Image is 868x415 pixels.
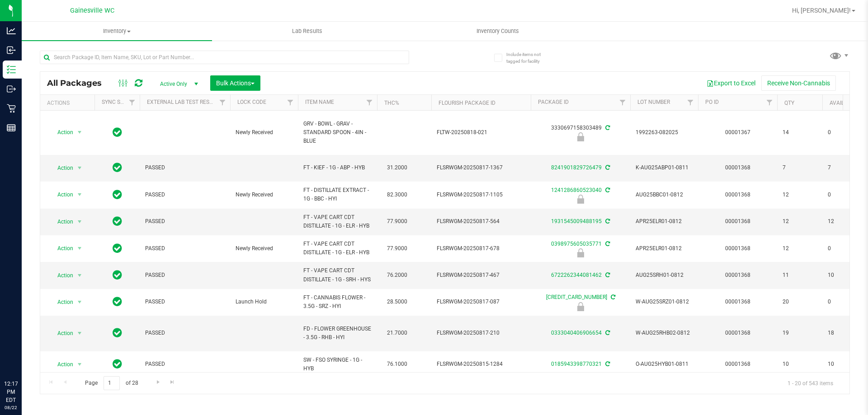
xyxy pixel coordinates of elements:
span: FLSRWGM-20250817-678 [437,244,525,253]
span: 14 [783,128,817,137]
div: Launch Hold [529,302,632,311]
a: 0185943398770321 [551,361,602,367]
span: 76.2000 [382,269,412,282]
span: In Sync [113,161,122,174]
span: 21.7000 [382,326,412,340]
span: Newly Received [236,128,292,137]
span: Action [49,358,74,371]
span: W-AUG25SRZ01-0812 [636,298,693,306]
span: PASSED [145,217,225,226]
span: In Sync [113,326,122,339]
span: FD - FLOWER GREENHOUSE - 3.5G - RHB - HYI [303,325,372,342]
span: select [74,188,85,201]
span: SW - FSO SYRINGE - 1G - HYB [303,356,372,373]
a: 0398975605035771 [551,241,602,247]
input: Search Package ID, Item Name, SKU, Lot or Part Number... [40,51,409,64]
span: In Sync [113,188,122,201]
a: 6722262344081462 [551,272,602,278]
span: select [74,269,85,282]
span: PASSED [145,191,225,199]
span: select [74,126,85,139]
span: 12 [783,191,817,199]
span: PASSED [145,271,225,280]
span: FT - VAPE CART CDT DISTILLATE - 1G - SRH - HYS [303,266,372,284]
span: GRV - BOWL - GRAV - STANDARD SPOON - 4IN - BLUE [303,120,372,146]
span: In Sync [113,242,122,255]
span: Action [49,215,74,228]
span: AUG25SRH01-0812 [636,271,693,280]
a: Go to the last page [166,376,179,388]
span: Action [49,296,74,308]
span: PASSED [145,298,225,306]
span: Newly Received [236,244,292,253]
a: Inventory [22,22,212,41]
a: 00001368 [725,245,750,252]
a: 00001368 [725,298,750,305]
span: In Sync [113,126,122,139]
a: Filter [215,95,230,110]
span: Sync from Compliance System [604,361,610,367]
span: Newly Received [236,191,292,199]
span: Launch Hold [236,298,292,306]
div: Newly Received [529,195,632,204]
a: 0333040406906654 [551,330,602,336]
span: FLSRWGM-20250817-087 [437,298,525,306]
button: Receive Non-Cannabis [761,75,836,91]
span: Sync from Compliance System [609,294,615,300]
span: 1992263-082025 [636,128,693,137]
a: Filter [762,95,777,110]
a: THC% [384,100,399,106]
a: Filter [283,95,298,110]
span: FT - CANNABIS FLOWER - 3.5G - SRZ - HYI [303,294,372,311]
a: Available [830,100,857,106]
inline-svg: Inbound [7,46,16,55]
span: Include items not tagged for facility [506,51,552,65]
span: Sync from Compliance System [604,272,610,278]
span: All Packages [47,78,111,88]
span: 10 [828,271,862,280]
span: 12 [783,217,817,226]
p: 08/22 [4,404,18,411]
a: External Lab Test Result [147,99,218,105]
a: Filter [362,95,377,110]
a: Item Name [305,99,334,105]
a: 00001368 [725,361,750,367]
span: Action [49,327,74,340]
span: Action [49,126,74,139]
span: select [74,162,85,174]
span: PASSED [145,329,225,337]
span: 0 [828,128,862,137]
a: [CREDIT_CARD_NUMBER] [546,294,607,300]
span: 77.9000 [382,242,412,255]
span: Action [49,269,74,282]
span: 82.3000 [382,188,412,201]
span: Gainesville WC [70,7,114,14]
span: 12 [783,244,817,253]
span: 12 [828,217,862,226]
span: Action [49,188,74,201]
span: 20 [783,298,817,306]
span: 77.9000 [382,215,412,228]
span: 31.2000 [382,161,412,174]
a: Qty [784,100,794,106]
span: 10 [828,360,862,368]
a: Filter [125,95,140,110]
a: Flourish Package ID [439,100,495,106]
span: FLSRWGM-20250817-564 [437,217,525,226]
span: Action [49,162,74,174]
span: 0 [828,191,862,199]
span: APR25ELR01-0812 [636,217,693,226]
span: Bulk Actions [216,79,255,87]
a: Lot Number [637,99,670,105]
span: PASSED [145,163,225,172]
a: PO ID [705,99,719,105]
span: 19 [783,329,817,337]
span: Sync from Compliance System [604,330,610,336]
span: FLSRWGM-20250817-1105 [437,191,525,199]
span: PASSED [145,360,225,368]
span: 7 [828,163,862,172]
div: Newly Received [529,248,632,257]
span: select [74,358,85,371]
span: Sync from Compliance System [604,187,610,193]
span: Hi, [PERSON_NAME]! [792,7,851,14]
